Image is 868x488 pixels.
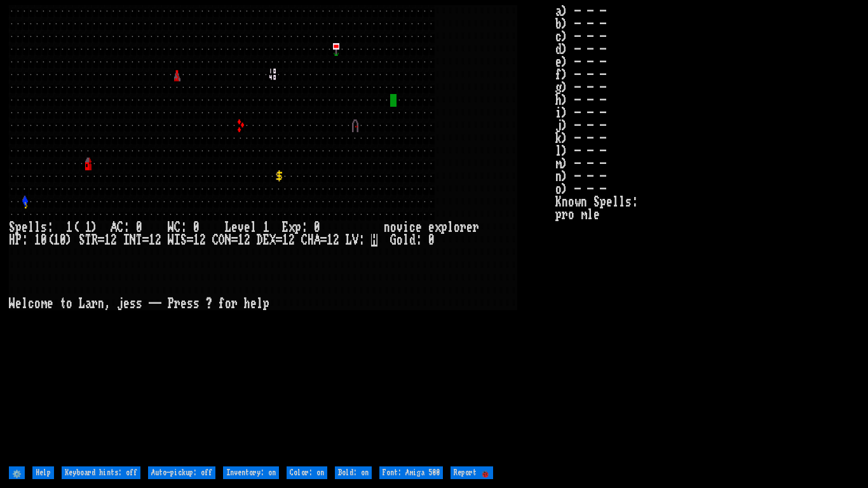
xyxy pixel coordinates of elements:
[333,234,339,247] div: 2
[416,221,422,234] div: e
[174,297,180,310] div: r
[250,221,257,234] div: l
[155,297,161,310] div: -
[41,234,47,247] div: 0
[301,221,308,234] div: :
[79,234,85,247] div: S
[60,234,66,247] div: 0
[9,297,15,310] div: W
[123,297,130,310] div: e
[193,221,200,234] div: 0
[62,466,140,479] input: Keyboard hints: off
[117,221,123,234] div: C
[219,234,225,247] div: O
[257,234,263,247] div: D
[85,234,92,247] div: T
[117,297,123,310] div: j
[409,234,416,247] div: d
[34,234,41,247] div: 1
[238,234,244,247] div: 1
[149,234,155,247] div: 1
[397,221,403,234] div: v
[41,221,47,234] div: s
[9,234,15,247] div: H
[435,221,441,234] div: x
[225,297,231,310] div: o
[269,234,276,247] div: X
[193,234,200,247] div: 1
[66,234,72,247] div: )
[92,234,98,247] div: R
[403,221,409,234] div: i
[231,234,238,247] div: =
[447,221,454,234] div: l
[34,297,41,310] div: o
[282,221,288,234] div: E
[263,297,269,310] div: p
[219,297,225,310] div: f
[451,466,493,479] input: Report 🐞
[206,297,212,310] div: ?
[92,221,98,234] div: )
[136,221,142,234] div: 0
[32,466,54,479] input: Help
[346,234,352,247] div: L
[111,221,117,234] div: A
[15,221,22,234] div: p
[180,221,187,234] div: :
[287,466,327,479] input: Color: on
[187,297,193,310] div: s
[276,234,282,247] div: =
[225,234,231,247] div: N
[22,234,28,247] div: :
[148,466,215,479] input: Auto-pickup: off
[149,297,155,310] div: -
[223,466,279,479] input: Inventory: on
[257,297,263,310] div: l
[47,234,53,247] div: (
[225,221,231,234] div: L
[301,234,308,247] div: C
[79,297,85,310] div: L
[85,221,92,234] div: 1
[15,234,22,247] div: P
[263,234,269,247] div: E
[263,221,269,234] div: 1
[123,221,130,234] div: :
[28,297,34,310] div: c
[466,221,473,234] div: e
[98,234,104,247] div: =
[47,297,53,310] div: e
[130,234,136,247] div: N
[22,221,28,234] div: e
[212,234,219,247] div: C
[98,297,104,310] div: n
[136,234,142,247] div: T
[231,297,238,310] div: r
[288,221,295,234] div: x
[379,466,443,479] input: Font: Amiga 500
[34,221,41,234] div: l
[9,221,15,234] div: S
[288,234,295,247] div: 2
[308,234,314,247] div: H
[193,297,200,310] div: s
[66,221,72,234] div: 1
[428,221,435,234] div: e
[180,234,187,247] div: S
[371,234,377,247] mark: H
[555,5,859,464] stats: a) - - - b) - - - c) - - - d) - - - e) - - - f) - - - g) - - - h) - - - i) - - - j) - - - k) - - ...
[244,221,250,234] div: e
[47,221,53,234] div: :
[428,234,435,247] div: 0
[168,221,174,234] div: W
[53,234,60,247] div: 1
[295,221,301,234] div: p
[155,234,161,247] div: 2
[314,234,320,247] div: A
[60,297,66,310] div: t
[123,234,130,247] div: I
[335,466,372,479] input: Bold: on
[358,234,365,247] div: :
[168,234,174,247] div: W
